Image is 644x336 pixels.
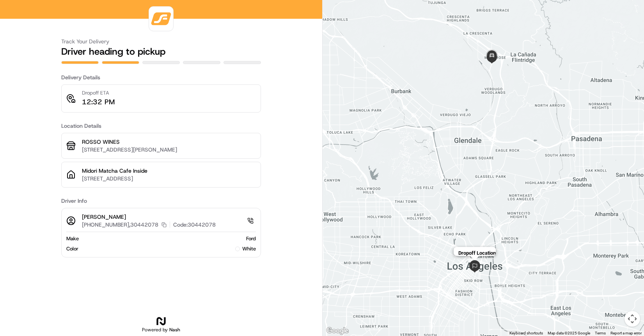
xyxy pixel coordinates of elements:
p: Code: 30442078 [173,221,216,229]
a: Report a map error [610,331,642,335]
p: [PHONE_NUMBER],30442078 [82,221,158,229]
p: ROSSO WINES [82,138,256,146]
button: Map camera controls [624,311,640,327]
h3: Delivery Details [61,73,261,81]
a: Terms (opens in new tab) [595,331,606,335]
p: Midori Matcha Cafe Inside [82,167,256,175]
p: 12:32 PM [82,97,115,107]
p: [PERSON_NAME] [82,213,216,221]
h3: Track Your Delivery [61,38,261,45]
span: Ford [246,235,256,242]
p: [STREET_ADDRESS] [82,175,256,182]
h2: Powered by [142,327,180,333]
span: Color [66,245,78,252]
button: Keyboard shortcuts [509,331,543,336]
p: Dropoff Location [458,250,496,256]
span: white [242,245,256,252]
span: Make [66,235,79,242]
img: logo-public_tracking_screen-VNDR-1688417501853.png [151,8,172,29]
a: Open this area in Google Maps (opens a new window) [325,326,350,336]
p: [STREET_ADDRESS][PERSON_NAME] [82,146,256,154]
h3: Driver Info [61,197,261,205]
span: Map data ©2025 Google [548,331,590,335]
img: Google [325,326,350,336]
span: Nash [169,327,180,333]
h3: Location Details [61,122,261,130]
p: Dropoff ETA [82,89,115,97]
h2: Driver heading to pickup [61,45,261,58]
